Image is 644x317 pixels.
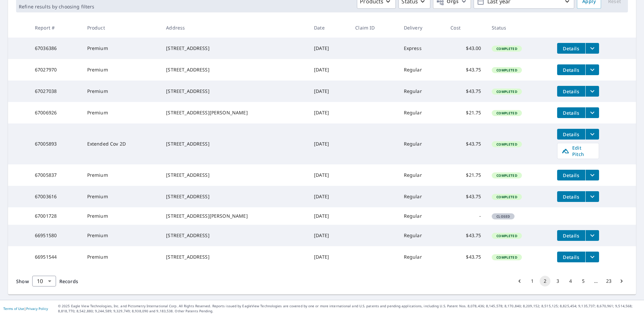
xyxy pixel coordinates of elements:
th: Cost [445,18,486,38]
td: Regular [398,186,445,207]
td: Regular [398,81,445,102]
td: 67027038 [30,81,82,102]
th: Address [161,18,309,38]
td: Regular [398,123,445,164]
td: $43.75 [445,123,486,164]
button: Go to next page [616,276,627,286]
th: Report # [30,18,82,38]
td: $43.75 [445,186,486,207]
td: [DATE] [309,38,350,59]
button: filesDropdownBtn-67005893 [585,129,599,140]
span: Details [561,110,581,116]
td: [DATE] [309,186,350,207]
td: [DATE] [309,123,350,164]
button: Go to page 5 [578,276,589,286]
span: Completed [492,233,521,238]
div: [STREET_ADDRESS] [166,232,303,239]
p: © 2025 Eagle View Technologies, Inc. and Pictometry International Corp. All Rights Reserved. Repo... [58,304,641,314]
span: Completed [492,68,521,72]
button: page 2 [540,276,550,286]
button: filesDropdownBtn-67027970 [585,64,599,75]
td: 67003616 [30,186,82,207]
button: detailsBtn-66951544 [557,252,585,262]
button: Go to previous page [514,276,525,286]
td: [DATE] [309,81,350,102]
td: 67001728 [30,207,82,225]
div: Show 10 records [32,276,56,286]
th: Claim ID [350,18,398,38]
span: Show [16,278,29,284]
div: [STREET_ADDRESS] [166,254,303,260]
td: 67006926 [30,102,82,123]
span: Completed [492,89,521,94]
span: Completed [492,255,521,260]
button: filesDropdownBtn-66951580 [585,230,599,241]
td: Regular [398,207,445,225]
a: Edit Pitch [557,143,599,159]
button: filesDropdownBtn-67027038 [585,86,599,97]
td: $43.75 [445,246,486,268]
button: detailsBtn-67027038 [557,86,585,97]
button: detailsBtn-66951580 [557,230,585,241]
button: filesDropdownBtn-66951544 [585,252,599,262]
p: | [3,307,48,311]
td: 67005837 [30,164,82,186]
span: Details [561,194,581,200]
button: detailsBtn-67027970 [557,64,585,75]
td: 66951580 [30,225,82,246]
button: filesDropdownBtn-67036386 [585,43,599,54]
div: 10 [32,272,56,290]
button: filesDropdownBtn-67003616 [585,191,599,202]
span: Completed [492,111,521,115]
td: [DATE] [309,225,350,246]
a: Terms of Use [3,306,24,311]
td: 67027970 [30,59,82,81]
td: $21.75 [445,102,486,123]
td: - [445,207,486,225]
td: [DATE] [309,246,350,268]
span: Details [561,131,581,138]
td: $43.75 [445,225,486,246]
button: detailsBtn-67006926 [557,107,585,118]
span: Records [59,278,78,284]
span: Edit Pitch [561,145,595,157]
td: Premium [82,225,161,246]
td: Express [398,38,445,59]
nav: pagination navigation [513,276,628,286]
td: Premium [82,164,161,186]
span: Closed [492,214,514,219]
td: Premium [82,38,161,59]
th: Delivery [398,18,445,38]
span: Details [561,232,581,239]
button: Go to page 1 [527,276,538,286]
td: Premium [82,207,161,225]
th: Product [82,18,161,38]
td: Premium [82,186,161,207]
div: [STREET_ADDRESS] [166,88,303,95]
p: Refine results by choosing filters [19,4,94,10]
td: Premium [82,81,161,102]
td: $21.75 [445,164,486,186]
button: detailsBtn-67005837 [557,170,585,180]
td: Premium [82,59,161,81]
td: Regular [398,102,445,123]
td: Premium [82,102,161,123]
div: [STREET_ADDRESS] [166,66,303,73]
td: Regular [398,246,445,268]
button: detailsBtn-67003616 [557,191,585,202]
button: Go to page 4 [565,276,576,286]
div: [STREET_ADDRESS][PERSON_NAME] [166,109,303,116]
td: [DATE] [309,164,350,186]
td: $43.75 [445,81,486,102]
span: Completed [492,142,521,147]
td: Premium [82,246,161,268]
span: Details [561,67,581,73]
button: Go to page 23 [603,276,614,286]
button: detailsBtn-67005893 [557,129,585,140]
button: filesDropdownBtn-67006926 [585,107,599,118]
td: 66951544 [30,246,82,268]
span: Details [561,172,581,178]
button: filesDropdownBtn-67005837 [585,170,599,180]
td: $43.75 [445,59,486,81]
span: Details [561,88,581,95]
